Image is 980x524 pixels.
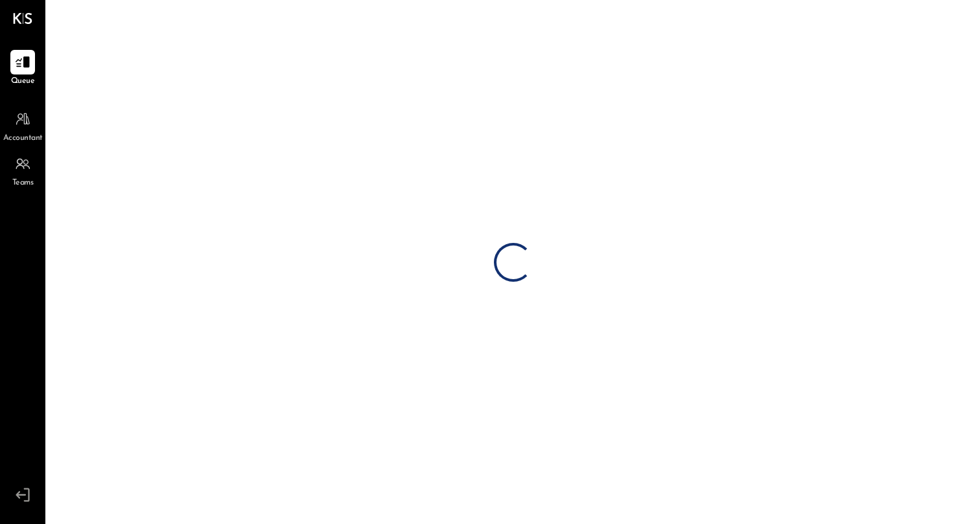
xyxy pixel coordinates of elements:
a: Queue [1,50,45,87]
span: Accountant [3,133,43,144]
a: Teams [1,152,45,189]
span: Teams [12,177,34,189]
span: Queue [11,76,35,87]
a: Accountant [1,107,45,144]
